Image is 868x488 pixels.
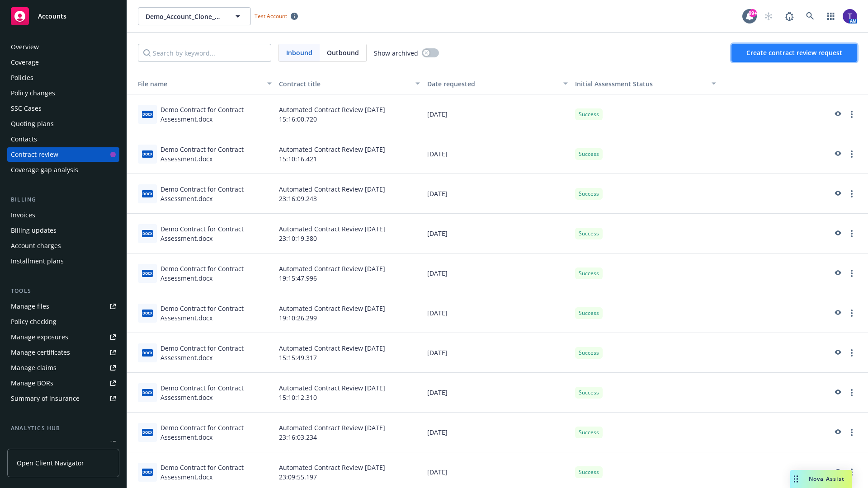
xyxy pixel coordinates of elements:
div: [DATE] [424,134,572,174]
div: Date requested [427,79,558,89]
span: Test Account [255,12,287,20]
div: Coverage [11,55,39,70]
div: Account charges [11,239,61,253]
div: Automated Contract Review [DATE] 15:15:49.317 [275,333,424,373]
div: [DATE] [424,94,572,134]
div: [DATE] [424,373,572,413]
span: docx [142,270,153,277]
div: Demo Contract for Contract Assessment.docx [160,145,272,164]
a: Search [801,7,819,25]
div: Demo Contract for Contract Assessment.docx [160,383,272,402]
span: Success [579,190,599,198]
span: Success [579,389,599,397]
a: Coverage gap analysis [7,163,119,177]
a: SSC Cases [7,101,119,116]
div: Manage certificates [11,345,70,360]
div: Manage files [11,299,49,314]
div: Analytics hub [7,424,119,433]
div: Billing updates [11,223,57,238]
a: more [846,347,857,358]
div: Manage claims [11,361,57,375]
button: Contract title [275,73,424,94]
span: Show archived [374,48,418,58]
div: Demo Contract for Contract Assessment.docx [160,184,272,203]
div: [DATE] [424,413,572,452]
span: Success [579,269,599,277]
a: preview [832,268,843,279]
div: Contract title [279,79,410,89]
span: docx [142,190,153,197]
a: Policy changes [7,86,119,100]
a: more [846,188,857,199]
a: Summary of insurance [7,391,119,406]
button: Nova Assist [790,470,852,488]
a: more [846,467,857,478]
div: SSC Cases [11,101,42,116]
a: Overview [7,40,119,54]
span: Initial Assessment Status [575,80,653,88]
div: [DATE] [424,293,572,333]
a: Manage claims [7,361,119,375]
a: preview [832,228,843,239]
span: Accounts [38,13,66,20]
button: Demo_Account_Clone_QA_CR_Tests_Demo [138,7,251,25]
img: photo [843,9,857,23]
span: docx [142,469,153,475]
a: Switch app [822,7,840,25]
div: Contacts [11,132,37,146]
div: Automated Contract Review [DATE] 15:10:16.421 [275,134,424,174]
a: Report a Bug [780,7,798,25]
div: Demo Contract for Contract Assessment.docx [160,105,272,124]
input: Search by keyword... [138,44,271,62]
div: Demo Contract for Contract Assessment.docx [160,423,272,442]
a: preview [832,188,843,199]
div: [DATE] [424,253,572,293]
a: preview [832,149,843,160]
div: Policy changes [11,86,55,100]
div: Automated Contract Review [DATE] 19:15:47.996 [275,253,424,293]
div: Automated Contract Review [DATE] 23:10:19.380 [275,214,424,253]
span: Inbound [279,44,320,61]
span: Success [579,428,599,436]
span: Success [579,349,599,357]
a: preview [832,308,843,319]
a: preview [832,347,843,358]
a: more [846,268,857,279]
div: Policy checking [11,314,57,329]
div: [DATE] [424,333,572,373]
a: Coverage [7,55,119,70]
span: docx [142,230,153,237]
a: more [846,387,857,398]
a: Contacts [7,132,119,146]
a: Manage exposures [7,330,119,344]
div: Toggle SortBy [575,79,706,89]
a: Policy checking [7,314,119,329]
span: Outbound [320,44,366,61]
button: Date requested [424,73,572,94]
div: Automated Contract Review [DATE] 23:16:03.234 [275,413,424,452]
span: Success [579,468,599,476]
div: Overview [11,40,39,54]
div: Manage BORs [11,376,53,390]
div: Quoting plans [11,117,54,131]
span: Success [579,150,599,158]
div: Demo Contract for Contract Assessment.docx [160,264,272,283]
span: Open Client Navigator [17,458,84,468]
a: preview [832,387,843,398]
a: Manage BORs [7,376,119,390]
div: Automated Contract Review [DATE] 15:16:00.720 [275,94,424,134]
a: preview [832,109,843,120]
div: Loss summary generator [11,436,86,451]
span: docx [142,150,153,157]
a: Loss summary generator [7,436,119,451]
a: Billing updates [7,223,119,238]
a: more [846,308,857,319]
div: Automated Contract Review [DATE] 19:10:26.299 [275,293,424,333]
a: Manage files [7,299,119,314]
div: File name [131,79,262,89]
div: Drag to move [790,470,802,488]
span: docx [142,429,153,436]
div: Demo Contract for Contract Assessment.docx [160,463,272,482]
div: Installment plans [11,254,64,268]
